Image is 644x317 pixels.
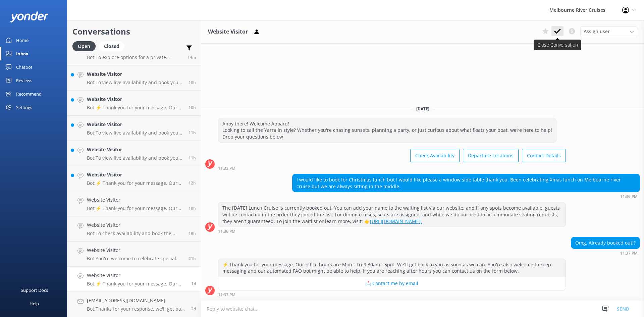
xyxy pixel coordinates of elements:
div: The [DATE] Lunch Cruise is currently booked out. You can add your name to the waiting list via ou... [218,202,566,227]
button: Contact Details [522,149,566,162]
div: Open [72,41,96,51]
h4: Website Visitor [87,171,183,178]
div: Oct 13 2025 11:37pm (UTC +11:00) Australia/Sydney [571,251,640,255]
h3: Website Visitor [208,28,248,36]
h4: Website Visitor [87,247,183,254]
div: Settings [16,101,32,114]
button: Departure Locations [463,149,519,162]
span: Oct 14 2025 02:08pm (UTC +11:00) Australia/Sydney [189,205,196,211]
a: Closed [99,42,128,50]
strong: 11:37 PM [620,251,638,255]
a: Website VisitorBot:⚡ Thank you for your message. Our office hours are Mon - Fri 9.30am - 5pm. We'... [67,166,201,191]
p: Bot: To check availability and book the Bottomless Brunch Afloat Brunch Cruise for [DATE], please... [87,230,183,236]
p: Bot: To view live availability and book your Melbourne River Cruise experience, please visit [URL... [87,155,183,161]
div: Recommend [16,87,42,101]
h4: Website Visitor [87,96,183,103]
h4: Website Visitor [87,121,183,128]
h4: Website Visitor [87,70,183,78]
img: yonder-white-logo.png [10,11,49,22]
h2: Conversations [72,25,196,38]
span: Oct 14 2025 09:30pm (UTC +11:00) Australia/Sydney [189,155,196,161]
button: 📩 Contact me by email [218,277,566,290]
p: Bot: To view live availability and book your Melbourne River Cruise experience, please visit: [UR... [87,130,183,136]
div: Reviews [16,74,32,87]
p: Bot: To view live availability and book your Melbourne River Cruise experience, click [URL][DOMAI... [87,80,183,86]
a: Open [72,42,99,50]
span: [DATE] [412,106,433,112]
p: Bot: You're welcome to celebrate special occasions like birthdays on our cruises. For dining crui... [87,256,183,262]
h4: Website Visitor [87,221,183,229]
a: Website VisitorBot:⚡ Thank you for your message. Our office hours are Mon - Fri 9.30am - 5pm. We'... [67,191,201,216]
span: Oct 14 2025 08:13pm (UTC +11:00) Australia/Sydney [189,180,196,186]
a: [EMAIL_ADDRESS][DOMAIN_NAME]Bot:Thanks for your response, we'll get back to you as soon as we can... [67,292,201,317]
div: Inbox [16,47,29,60]
p: Bot: ⚡ Thank you for your message. Our office hours are Mon - Fri 9.30am - 5pm. We'll get back to... [87,105,183,111]
a: Website VisitorBot:To check availability and book the Bottomless Brunch Afloat Brunch Cruise for ... [67,216,201,242]
h4: [EMAIL_ADDRESS][DOMAIN_NAME] [87,297,186,304]
div: Help [30,297,39,310]
span: Oct 12 2025 09:51pm (UTC +11:00) Australia/Sydney [191,306,196,312]
strong: 11:32 PM [218,166,235,170]
div: ⚡ Thank you for your message. Our office hours are Mon - Fri 9.30am - 5pm. We'll get back to you ... [218,259,566,277]
span: Oct 14 2025 09:34pm (UTC +11:00) Australia/Sydney [189,130,196,136]
span: Oct 14 2025 01:19pm (UTC +11:00) Australia/Sydney [189,230,196,236]
a: Website VisitorBot:⚡ Thank you for your message. Our office hours are Mon - Fri 9.30am - 5pm. We'... [67,91,201,116]
div: Oct 13 2025 11:36pm (UTC +11:00) Australia/Sydney [218,229,566,233]
div: Home [16,34,29,47]
button: Check Availability [410,149,460,162]
a: Website VisitorBot:You're welcome to celebrate special occasions like birthdays on our cruises. F... [67,242,201,267]
div: Oct 13 2025 11:37pm (UTC +11:00) Australia/Sydney [218,292,566,297]
div: Ahoy there! Welcome Aboard! Looking to sail the Yarra in style? Whether you're chasing sunsets, p... [218,118,556,143]
p: Bot: ⚡ Thank you for your message. Our office hours are Mon - Fri 9.30am - 5pm. We'll get back to... [87,281,186,287]
div: Oct 13 2025 11:32pm (UTC +11:00) Australia/Sydney [218,166,566,170]
span: Oct 14 2025 10:02pm (UTC +11:00) Australia/Sydney [189,105,196,110]
div: Omg. Already booked out!? [571,237,640,249]
p: Bot: Thanks for your response, we'll get back to you as soon as we can during opening hours. [87,306,186,312]
strong: 11:36 PM [218,229,235,233]
a: Website VisitorBot:⚡ Thank you for your message. Our office hours are Mon - Fri 9.30am - 5pm. We'... [67,267,201,292]
a: Website VisitorBot:To view live availability and book your Melbourne River Cruise experience, ple... [67,116,201,141]
p: Bot: ⚡ Thank you for your message. Our office hours are Mon - Fri 9.30am - 5pm. We'll get back to... [87,180,183,186]
div: Support Docs [21,283,48,297]
a: Website VisitorBot:To view live availability and book your Melbourne River Cruise experience, ple... [67,141,201,166]
h4: Website Visitor [87,196,183,204]
div: Oct 13 2025 11:36pm (UTC +11:00) Australia/Sydney [292,194,640,199]
div: Chatbot [16,60,33,74]
strong: 11:37 PM [218,293,235,297]
span: Oct 14 2025 11:33am (UTC +11:00) Australia/Sydney [189,256,196,261]
div: Closed [99,41,124,51]
div: I would like to book for Christmas lunch but I would like please a window side table thank you. B... [292,174,640,192]
span: Oct 14 2025 10:44pm (UTC +11:00) Australia/Sydney [189,80,196,85]
a: [URL][DOMAIN_NAME]. [370,218,422,224]
span: Oct 15 2025 08:35am (UTC +11:00) Australia/Sydney [187,54,196,60]
h4: Website Visitor [87,146,183,153]
span: Oct 13 2025 11:37pm (UTC +11:00) Australia/Sydney [191,281,196,286]
span: Assign user [584,28,610,35]
strong: 11:36 PM [620,195,638,199]
p: Bot: To explore options for a private function or event for 12 people, you can visit [URL][DOMAIN... [87,54,182,60]
a: Website VisitorBot:To view live availability and book your Melbourne River Cruise experience, cli... [67,65,201,91]
div: Assign User [580,26,637,37]
p: Bot: ⚡ Thank you for your message. Our office hours are Mon - Fri 9.30am - 5pm. We'll get back to... [87,205,183,211]
h4: Website Visitor [87,272,186,279]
